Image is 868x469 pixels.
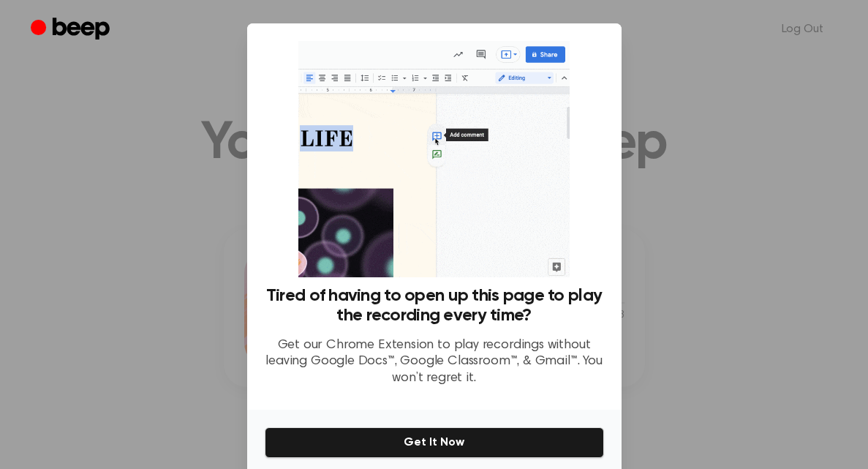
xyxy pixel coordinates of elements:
p: Get our Chrome Extension to play recordings without leaving Google Docs™, Google Classroom™, & Gm... [265,337,604,387]
h3: Tired of having to open up this page to play the recording every time? [265,286,604,326]
a: Log Out [767,12,838,47]
a: Beep [31,15,113,44]
img: Beep extension in action [298,41,570,277]
button: Get It Now [265,427,604,458]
